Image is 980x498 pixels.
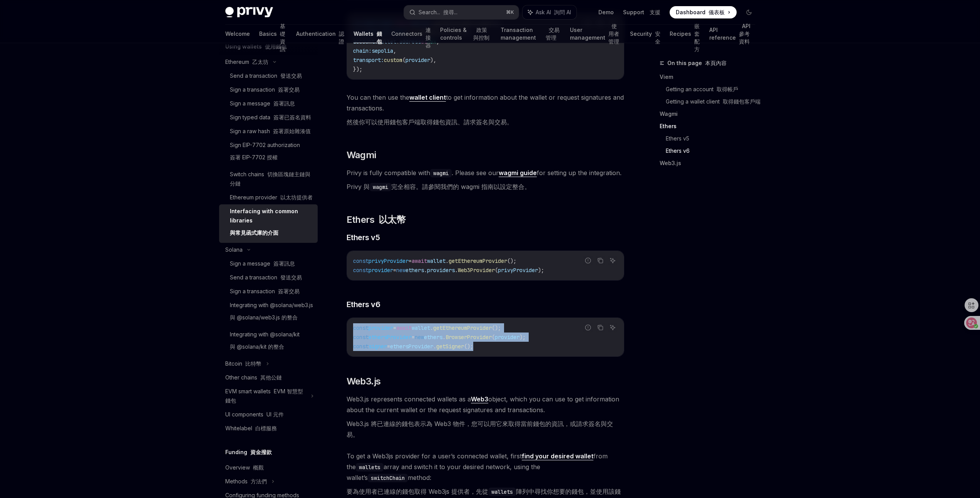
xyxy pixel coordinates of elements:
[430,57,436,64] span: ),
[471,395,488,403] a: Web3
[498,267,538,274] span: privyProvider
[608,256,618,266] button: Ask AI
[415,334,424,341] span: new
[666,145,761,157] a: Ethers v6
[230,207,313,241] div: Interfacing with common libraries
[219,97,318,110] a: Sign a message 簽署訊息
[409,257,412,264] span: =
[666,132,761,145] a: Ethers v5
[507,257,516,264] span: ();
[353,324,369,331] span: const
[347,183,531,191] font: Privy 與 完全相容。請參閱我們的 wagmi 指南以設定整合。
[280,72,302,79] font: 發送交易
[369,267,393,274] span: provider
[377,30,382,45] font: 錢包
[347,299,380,310] span: Ethers v6
[219,167,318,191] a: Switch chains 切換區塊鏈主鏈與分鏈
[278,86,300,93] font: 簽署交易
[219,271,318,284] a: Send a transaction 發送交易
[409,94,446,102] a: wallet client
[433,343,436,350] span: .
[670,25,700,43] a: Recipes 嵌套配方
[440,25,491,43] a: Policies & controls 政策與控制
[723,98,761,105] font: 取得錢包客戶端
[225,463,264,472] div: Overview
[667,58,727,68] span: On this page
[230,140,300,165] div: Sign EIP-7702 authorization
[347,420,613,438] font: Web3.js 將已連線的錢包表示為 Web3 物件，您可以用它來取得當前錢包的資訊，或請求簽名與交易。
[499,169,537,177] a: wagmi guide
[370,183,391,191] code: wagmi
[353,47,372,54] span: chain:
[230,127,311,136] div: Sign a raw hash
[739,23,750,45] font: API 參考資料
[230,154,278,160] font: 簽署 EIP-7702 授權
[623,8,660,16] a: Support 支援
[405,267,424,274] span: ethers
[390,343,433,350] span: ethersProvider
[670,6,737,18] a: Dashboard 儀表板
[273,114,311,120] font: 簽署已簽名資料
[230,343,284,350] font: 與 @solana/kit 的整合
[427,267,455,274] span: providers
[473,27,489,41] font: 政策與控制
[538,267,544,274] span: );
[230,113,311,122] div: Sign typed data
[426,27,431,48] font: 連接器
[273,100,295,107] font: 簽署訊息
[495,267,498,274] span: (
[347,214,405,226] span: Ethers
[219,328,318,357] a: Integrating with @solana/kit與 @solana/kit 的整合
[278,288,300,294] font: 簽署交易
[495,334,519,341] span: provider
[492,334,495,341] span: (
[339,30,344,45] font: 認證
[347,118,513,126] font: 然後你可以使用錢包客戶端取得錢包資訊、請求簽名與交易。
[280,23,285,52] font: 基礎資訊
[379,214,405,225] font: 以太幣
[245,360,261,367] font: 比特幣
[296,25,344,43] a: Authentication 認證
[666,95,761,108] a: Getting a wallet client 取得錢包客戶端
[225,373,282,382] div: Other chains
[666,83,761,95] a: Getting an account 取得帳戶
[519,334,526,341] span: );
[402,57,405,64] span: (
[219,138,318,167] a: Sign EIP-7702 authorization簽署 EIP-7702 授權
[347,92,624,130] span: You can then use the to get information about the wallet or request signatures and transactions.
[356,463,384,471] code: wallets
[442,334,446,341] span: .
[717,86,738,92] font: 取得帳戶
[219,191,318,204] a: Ethereum provider 以太坊提供者
[230,170,313,188] div: Switch chains
[412,257,427,264] span: await
[230,85,300,94] div: Sign a transaction
[446,257,449,264] span: .
[536,8,571,16] span: Ask AI
[368,474,408,482] code: switchChain
[230,71,302,80] div: Send a transaction
[219,408,318,421] a: UI components UI 元件
[630,25,660,43] a: Security 安全
[583,323,593,333] button: Report incorrect code
[255,425,277,431] font: 白標服務
[501,25,560,43] a: Transaction management 交易管理
[251,478,267,485] font: 方法們
[225,7,273,18] img: dark logo
[219,421,318,435] a: Whitelabel 白標服務
[219,461,318,475] a: Overview 概觀
[260,374,282,381] font: 其他公鏈
[430,324,433,331] span: .
[280,274,302,281] font: 發送交易
[430,169,452,177] code: wagmi
[705,60,727,66] font: 本頁內容
[219,204,318,243] a: Interfacing with common libraries與常見函式庫的介面
[396,267,405,274] span: new
[523,5,576,19] button: Ask AI 詢問 AI
[219,110,318,124] a: Sign typed data 簽署已簽名資料
[230,193,313,202] div: Ethereum provider
[347,149,376,161] span: Wagmi
[219,83,318,97] a: Sign a transaction 簽署交易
